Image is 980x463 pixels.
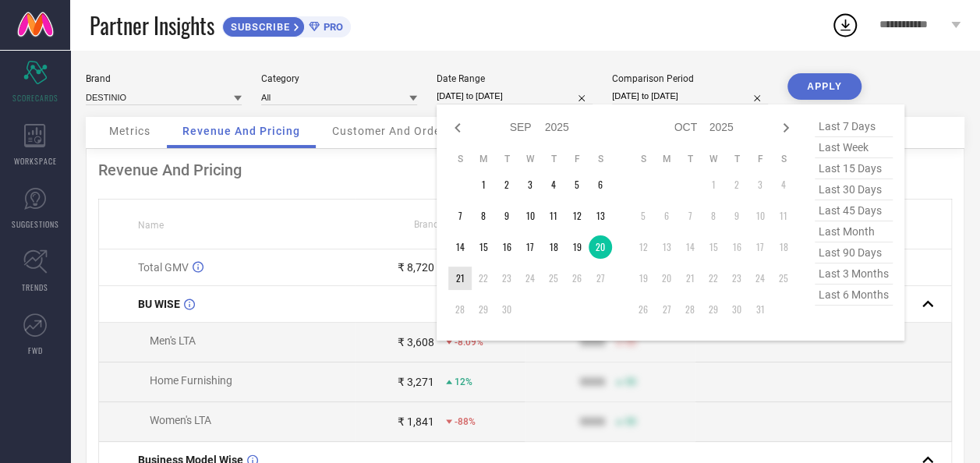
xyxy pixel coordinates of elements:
th: Sunday [448,153,472,165]
div: ₹ 3,271 [398,376,434,388]
span: last month [815,221,893,242]
td: Tue Sep 30 2025 [495,298,518,321]
td: Wed Sep 24 2025 [518,267,542,290]
span: Customer And Orders [332,125,451,137]
span: last 15 days [815,158,893,179]
td: Fri Oct 31 2025 [748,298,772,321]
span: last 45 days [815,200,893,221]
td: Sun Sep 21 2025 [448,267,472,290]
div: ₹ 8,720 [398,261,434,274]
span: Metrics [109,125,150,137]
td: Thu Oct 16 2025 [725,235,748,259]
span: Name [138,220,164,231]
td: Fri Sep 26 2025 [565,267,589,290]
td: Sat Sep 27 2025 [589,267,612,290]
td: Thu Sep 18 2025 [542,235,565,259]
td: Thu Sep 04 2025 [542,173,565,196]
span: last 30 days [815,179,893,200]
th: Saturday [772,153,795,165]
span: Home Furnishing [150,374,232,387]
button: APPLY [787,73,861,100]
th: Monday [655,153,678,165]
span: last week [815,137,893,158]
td: Thu Oct 09 2025 [725,204,748,228]
td: Tue Sep 16 2025 [495,235,518,259]
span: SUGGESTIONS [12,218,59,230]
span: TRENDS [22,281,48,293]
td: Mon Oct 27 2025 [655,298,678,321]
span: -8.09% [455,337,483,348]
span: -88% [455,416,476,427]
span: SCORECARDS [12,92,58,104]
div: Category [261,73,417,84]
td: Fri Sep 05 2025 [565,173,589,196]
td: Tue Oct 28 2025 [678,298,702,321]
div: Comparison Period [612,73,768,84]
td: Sat Oct 04 2025 [772,173,795,196]
td: Wed Sep 17 2025 [518,235,542,259]
td: Mon Oct 20 2025 [655,267,678,290]
td: Fri Sep 12 2025 [565,204,589,228]
td: Sun Oct 26 2025 [632,298,655,321]
th: Monday [472,153,495,165]
td: Mon Sep 08 2025 [472,204,495,228]
span: Total GMV [138,261,189,274]
td: Thu Oct 23 2025 [725,267,748,290]
td: Thu Oct 02 2025 [725,173,748,196]
input: Select date range [437,88,593,104]
th: Tuesday [678,153,702,165]
td: Thu Sep 11 2025 [542,204,565,228]
td: Tue Oct 21 2025 [678,267,702,290]
td: Mon Oct 13 2025 [655,235,678,259]
td: Mon Sep 15 2025 [472,235,495,259]
span: SUBSCRIBE [223,21,294,33]
td: Mon Sep 22 2025 [472,267,495,290]
td: Thu Sep 25 2025 [542,267,565,290]
td: Fri Sep 19 2025 [565,235,589,259]
span: 50 [624,337,635,348]
td: Sat Oct 25 2025 [772,267,795,290]
th: Thursday [725,153,748,165]
td: Fri Oct 10 2025 [748,204,772,228]
td: Sat Sep 06 2025 [589,173,612,196]
span: 50 [624,416,635,427]
td: Wed Sep 03 2025 [518,173,542,196]
td: Wed Oct 29 2025 [702,298,725,321]
span: Partner Insights [90,9,214,41]
td: Sat Sep 13 2025 [589,204,612,228]
div: ₹ 1,841 [398,415,434,428]
th: Tuesday [495,153,518,165]
td: Tue Oct 14 2025 [678,235,702,259]
span: 12% [455,376,472,387]
span: last 6 months [815,285,893,306]
div: 9999 [579,336,604,348]
th: Friday [565,153,589,165]
input: Select comparison period [612,88,768,104]
td: Sun Sep 14 2025 [448,235,472,259]
span: 50 [624,376,635,387]
span: last 90 days [815,242,893,263]
div: Brand [86,73,242,84]
td: Sun Sep 28 2025 [448,298,472,321]
span: FWD [28,345,43,356]
td: Wed Oct 08 2025 [702,204,725,228]
div: ₹ 3,608 [398,336,434,348]
div: Open download list [831,11,859,39]
div: 9999 [579,376,604,388]
span: Women's LTA [150,414,211,426]
td: Sun Sep 07 2025 [448,204,472,228]
td: Fri Oct 03 2025 [748,173,772,196]
td: Mon Sep 29 2025 [472,298,495,321]
td: Mon Sep 01 2025 [472,173,495,196]
th: Wednesday [702,153,725,165]
td: Tue Sep 09 2025 [495,204,518,228]
span: last 3 months [815,263,893,285]
span: BU WISE [138,298,180,310]
td: Wed Oct 22 2025 [702,267,725,290]
td: Tue Sep 23 2025 [495,267,518,290]
td: Wed Sep 10 2025 [518,204,542,228]
span: Men's LTA [150,334,196,347]
span: WORKSPACE [14,155,57,167]
td: Sat Oct 18 2025 [772,235,795,259]
td: Tue Sep 02 2025 [495,173,518,196]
